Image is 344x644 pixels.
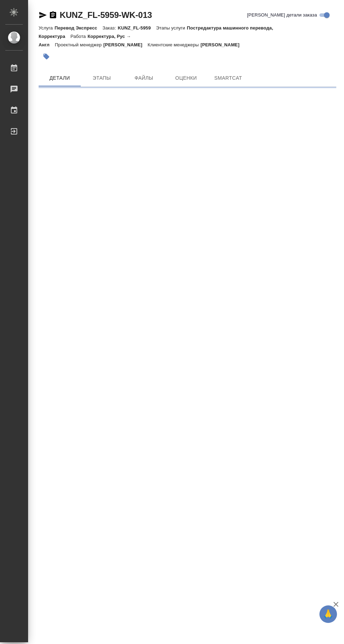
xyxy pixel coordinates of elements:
[54,25,102,31] p: Перевод Экспресс
[85,74,119,83] span: Этапы
[39,49,54,64] button: Добавить тэг
[148,42,201,47] p: Клиентские менеджеры
[55,42,103,47] p: Проектный менеджер
[60,10,152,20] a: KUNZ_FL-5959-WK-013
[118,25,156,31] p: KUNZ_FL-5959
[71,34,88,39] p: Работа
[319,605,337,623] button: 🙏
[39,25,54,31] p: Услуга
[322,607,334,622] span: 🙏
[104,42,148,47] p: [PERSON_NAME]
[39,11,47,19] button: Скопировать ссылку для ЯМессенджера
[49,11,57,19] button: Скопировать ссылку
[200,42,245,47] p: [PERSON_NAME]
[127,74,161,83] span: Файлы
[247,12,317,19] span: [PERSON_NAME] детали заказа
[169,74,203,83] span: Оценки
[156,25,187,31] p: Этапы услуги
[211,74,245,83] span: SmartCat
[102,25,118,31] p: Заказ:
[43,74,77,83] span: Детали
